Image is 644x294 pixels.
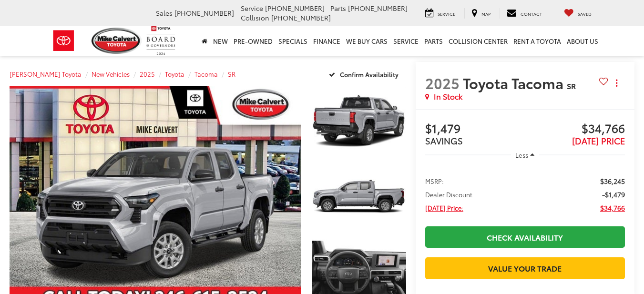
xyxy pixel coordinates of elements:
span: Sales [156,8,173,18]
span: Map [481,10,491,17]
span: dropdown dots [616,79,617,87]
span: Confirm Availability [340,70,399,79]
span: Service [241,3,263,13]
a: Home [199,26,210,56]
span: Dealer Discount [425,190,472,199]
a: Tacoma [194,70,218,78]
span: [DATE] Price: [425,203,463,213]
a: Rent a Toyota [511,26,564,56]
a: My Saved Vehicles [557,8,599,19]
button: Less [511,146,540,163]
span: Saved [578,10,592,17]
img: 2025 Toyota Tacoma SR [311,161,407,233]
span: [PHONE_NUMBER] [271,13,331,22]
a: Finance [310,26,343,56]
img: Toyota [46,25,82,56]
span: $34,766 [525,122,625,136]
span: [DATE] PRICE [572,134,625,147]
a: 2025 [140,70,155,78]
a: Expand Photo 1 [312,86,406,156]
a: Map [464,8,498,19]
span: In Stock [434,91,462,102]
a: Toyota [165,70,184,78]
a: Service [390,26,421,56]
a: Collision Center [446,26,511,56]
span: Less [515,151,528,159]
span: [PHONE_NUMBER] [174,8,234,18]
button: Actions [608,74,625,91]
a: New Vehicles [92,70,130,78]
a: Service [418,8,462,19]
span: $34,766 [600,203,625,213]
a: New [210,26,231,56]
span: $36,245 [600,176,625,186]
span: Contact [521,10,542,17]
a: Specials [276,26,310,56]
span: [PHONE_NUMBER] [348,3,408,13]
span: SR [567,80,576,91]
a: Pre-Owned [231,26,276,56]
img: Mike Calvert Toyota [92,28,142,54]
span: Parts [330,3,346,13]
span: Collision [241,13,269,22]
a: WE BUY CARS [343,26,390,56]
a: [PERSON_NAME] Toyota [10,70,82,78]
a: Check Availability [425,226,625,248]
span: [PHONE_NUMBER] [265,3,325,13]
a: Parts [421,26,446,56]
span: MSRP: [425,176,444,186]
a: SR [228,70,235,78]
span: 2025 [425,72,460,93]
span: -$1,479 [602,190,625,199]
button: Confirm Availability [324,66,406,82]
img: 2025 Toyota Tacoma SR [311,85,407,157]
a: Expand Photo 2 [312,162,406,232]
span: Service [438,10,455,17]
span: SAVINGS [425,134,463,147]
span: Toyota Tacoma [463,72,567,93]
a: Contact [500,8,549,19]
span: $1,479 [425,122,525,136]
a: Value Your Trade [425,257,625,279]
a: About Us [564,26,601,56]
